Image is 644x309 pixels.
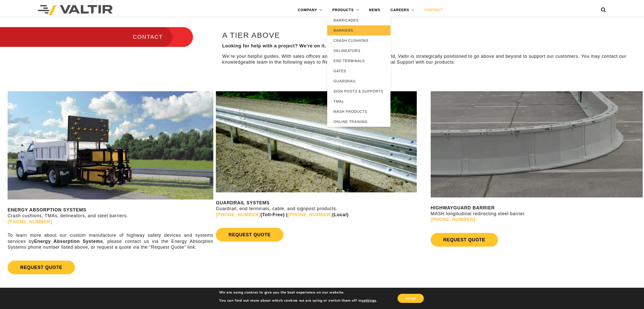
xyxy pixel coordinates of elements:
[8,207,86,212] strong: ENERGY ABSORPTION SYSTEMS
[327,56,390,66] a: END TERMINALS
[327,86,390,96] a: SIGN POSTS & SUPPORTS
[385,5,419,15] a: CAREERS
[327,96,390,106] a: TMAs
[398,294,424,303] button: Accept
[222,53,630,65] p: We’re your helpful guides. With sales offices and distributors around the world, Valtir is strate...
[34,239,103,244] strong: Energy Absorption Systems
[431,233,498,247] a: REQUEST QUOTE
[431,217,475,222] a: [PHONE_NUMBER]
[327,76,390,86] a: GUARDRAIL
[431,205,643,223] p: MASH longitudinal redirecting steel barrier.
[8,261,75,274] a: REQUEST QUOTE
[222,43,326,48] strong: Looking for help with a project? We’re on it.
[293,5,327,15] a: COMPANY
[431,205,495,210] strong: HIGHWAYGUARD BARRIER
[327,46,390,56] a: DELINEATORS
[38,5,113,15] img: Valtir
[222,31,630,39] h2: A TIER ABOVE
[431,91,643,197] img: Radius-Barrier-Section-Highwayguard3
[8,207,213,225] p: Crash cushions, TMAs, delineators, and steel barriers.
[219,290,377,295] p: We are using cookies to give you the best experience on our website.
[216,212,260,217] a: [PHONE_NUMBER]
[327,35,390,46] a: CRASH CUSHIONS
[216,200,428,218] p: Guardrail, end terminals, cable, and signpost products.
[419,5,448,15] a: CONTACT
[8,219,52,224] a: [PHONE_NUMBER]
[327,5,364,15] a: PRODUCTS
[216,91,417,192] img: Guardrail Contact Us Page Image
[216,212,348,217] strong: (Toll-Free) | (Local)
[327,117,390,127] a: ONLINE TRAINING
[219,298,377,303] p: You can find out more about which cookies we are using or switch them off in .
[327,25,390,35] a: BARRIERS
[8,232,213,250] p: To learn more about our custom manufacture of highway safety devices and systems services by , pl...
[216,200,269,205] strong: GUARDRAIL SYSTEMS
[362,298,376,303] button: settings
[364,5,385,15] a: NEWS
[327,106,390,117] a: MASH PRODUCTS
[327,15,390,25] a: BARRICADES
[8,91,213,199] img: SS180M Contact Us Page Image
[216,228,283,242] a: REQUEST QUOTE
[327,66,390,76] a: GATES
[288,212,332,217] a: [PHONE_NUMBER]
